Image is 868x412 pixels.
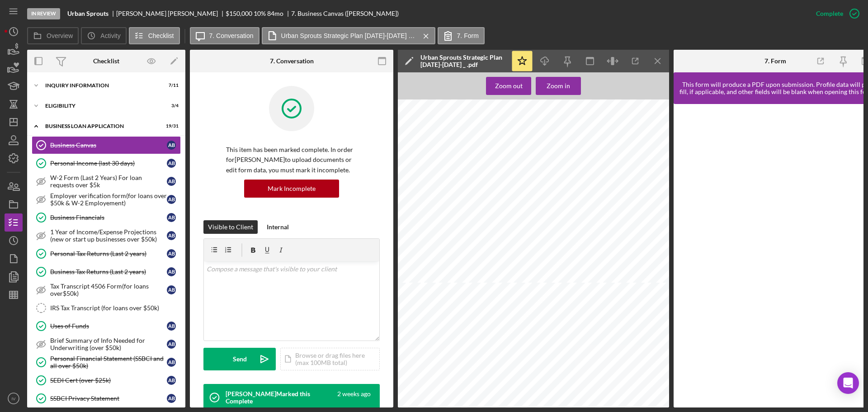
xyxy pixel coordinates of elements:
div: In Review [27,8,60,19]
a: SSBCI Privacy StatementAB [32,389,181,407]
div: 3 / 4 [162,103,179,109]
a: Personal Income (last 30 days)AB [32,154,181,172]
a: SEDI Cert (over $25k)AB [32,371,181,389]
div: A B [167,285,176,294]
span: $150,000 [226,9,252,17]
div: Urban Sprouts Strategic Plan [DATE]-[DATE] _ .pdf [420,54,506,68]
div: A B [167,141,176,150]
div: A B [167,322,176,331]
div: Personal Income (last 30 days) [50,160,167,167]
button: 7. Conversation [190,27,259,44]
p: This item has been marked complete. In order for [PERSON_NAME] to upload documents or edit form d... [226,145,357,175]
a: Tax Transcript 4506 Form(for loans over$50k)AB [32,281,181,299]
button: IV [5,389,23,407]
div: INQUIRY INFORMATION [45,83,156,88]
a: Brief Summary of Info Needed for Underwriting (over $50k)AB [32,335,181,353]
label: Checklist [148,32,174,39]
label: Overview [47,32,73,39]
time: 2025-09-11 13:00 [337,390,371,405]
div: BUSINESS LOAN APPLICATION [45,123,156,129]
div: Business Financials [50,214,167,221]
a: W-2 Form (Last 2 Years) For loan requests over $5kAB [32,172,181,190]
div: A B [167,231,176,240]
div: Visible to Client [208,220,253,234]
div: 7 / 11 [162,83,179,88]
label: Activity [100,32,120,39]
label: 7. Conversation [209,32,254,39]
div: 1 Year of Income/Expense Projections (new or start up businesses over $50k) [50,228,167,243]
span: Ten Year Strategic Plan [504,205,617,215]
div: ELIGIBILITY [45,103,156,109]
div: W-2 Form (Last 2 Years) For loan requests over $5k [50,174,167,189]
div: A B [167,394,176,403]
button: 7. Form [438,27,485,44]
div: Employer verification form(for loans over $50k & W-2 Employement) [50,192,167,207]
div: Zoom in [547,77,570,95]
a: Personal Financial Statement (SSBCI and all over $50k)AB [32,353,181,371]
button: Urban Sprouts Strategic Plan [DATE]-[DATE] _ .pdf [262,27,435,44]
div: 10 % [254,10,266,17]
div: A B [167,358,176,367]
div: Internal [267,220,289,234]
button: Send [203,348,276,370]
a: Business Tax Returns (Last 2 years)AB [32,263,181,281]
div: 19 / 31 [162,123,179,129]
div: SSBCI Privacy Statement [50,395,167,402]
div: Mark Incomplete [268,180,316,198]
button: Activity [81,27,126,44]
div: 7. Conversation [270,57,314,65]
div: A B [167,159,176,168]
div: A B [167,195,176,204]
a: Employer verification form(for loans over $50k & W-2 Employement)AB [32,190,181,208]
div: 84 mo [267,10,283,17]
div: SEDI Cert (over $25k) [50,377,167,384]
div: A B [167,376,176,385]
text: IV [11,396,16,401]
div: Zoom out [495,77,523,95]
button: Visible to Client [203,220,258,234]
div: [PERSON_NAME] Marked this Complete [226,390,336,405]
label: 7. Form [457,32,479,39]
div: Checklist [93,57,119,65]
button: Zoom in [536,77,581,95]
div: 7. Business Canvas ([PERSON_NAME]) [291,10,399,17]
div: Personal Tax Returns (Last 2 years) [50,250,167,257]
div: Tax Transcript 4506 Form(for loans over$50k) [50,283,167,297]
a: Business FinancialsAB [32,208,181,227]
div: Brief Summary of Info Needed for Underwriting (over $50k) [50,337,167,351]
div: [PERSON_NAME] [PERSON_NAME] [116,10,226,17]
button: Checklist [129,27,180,44]
button: Zoom out [486,77,531,95]
b: Urban Sprouts [67,10,108,17]
div: Complete [816,5,843,23]
div: Business Canvas [50,142,167,149]
button: Overview [27,27,79,44]
div: A B [167,213,176,222]
a: Uses of FundsAB [32,317,181,335]
button: Internal [262,220,293,234]
div: A B [167,177,176,186]
div: Open Intercom Messenger [837,372,859,394]
a: IRS Tax Transcript (for loans over $50k) [32,299,181,317]
label: Urban Sprouts Strategic Plan [DATE]-[DATE] _ .pdf [281,32,417,39]
button: Complete [807,5,863,23]
span: [DATE]-[DATE] [544,221,590,227]
div: Personal Financial Statement (SSBCI and all over $50k) [50,355,167,369]
a: Business CanvasAB [32,136,181,154]
button: Mark Incomplete [244,180,339,198]
div: 7. Form [764,57,786,65]
div: Business Tax Returns (Last 2 years) [50,268,167,275]
div: A B [167,267,176,276]
a: 1 Year of Income/Expense Projections (new or start up businesses over $50k)AB [32,227,181,245]
div: Uses of Funds [50,322,167,330]
div: A B [167,249,176,258]
div: A B [167,340,176,349]
a: Personal Tax Returns (Last 2 years)AB [32,245,181,263]
div: IRS Tax Transcript (for loans over $50k) [50,304,180,312]
div: Send [233,348,247,370]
